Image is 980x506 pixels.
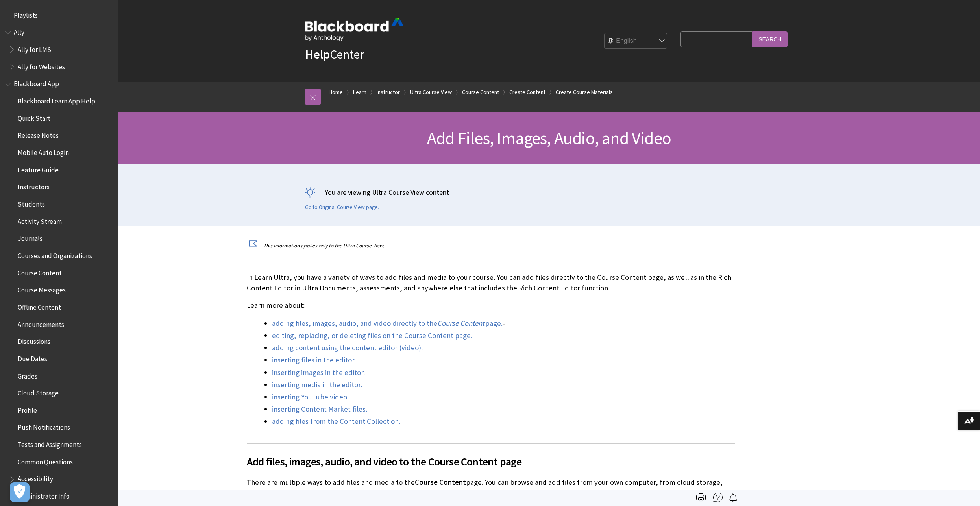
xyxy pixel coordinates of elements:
span: Profile [18,404,37,414]
a: inserting Content Market files. [272,404,367,414]
span: Due Dates [18,352,47,363]
span: Cloud Storage [18,386,59,397]
span: Quick Start [18,112,50,122]
span: Ally for Websites [18,60,65,71]
span: Offline Content [18,301,61,311]
span: Course Content [18,266,62,277]
p: Learn more about: [247,300,735,310]
span: Students [18,198,45,208]
span: Course Content [415,478,466,487]
p: There are multiple ways to add files and media to the page. You can browse and add files from you... [247,477,735,498]
a: Course Content [462,87,499,97]
button: Open Preferences [10,482,30,502]
a: Ultra Course View [410,87,452,97]
span: Tests and Assignments [18,438,82,449]
span: Discussions [18,335,50,345]
span: Grades [18,369,37,380]
img: Follow this page [729,493,738,502]
nav: Book outline for Playlists [5,9,113,22]
span: Activity Stream [18,215,62,225]
a: adding files, images, audio, and video directly to theCourse Contentpage. [272,319,503,328]
span: Release Notes [18,129,59,140]
span: Course Messages [18,284,66,294]
span: Push Notifications [18,421,70,432]
select: Site Language Selector [605,33,668,49]
span: Administrator Info [18,489,70,500]
span: Add files, images, audio, and video to the Course Content page [247,453,735,470]
span: Feature Guide [18,163,59,174]
a: Learn [353,87,366,97]
a: Go to Original Course View page. [305,204,379,211]
a: adding content using the content editor (video). [272,343,423,353]
span: Ally [14,26,24,37]
a: Instructor [377,87,400,97]
span: Blackboard App [14,78,59,88]
span: Courses and Organizations [18,249,92,260]
nav: Book outline for Blackboard App Help [5,78,113,503]
span: Blackboard Learn App Help [18,94,95,105]
p: You are viewing Ultra Course View content [305,187,793,197]
nav: Book outline for Anthology Ally Help [5,26,113,74]
span: Accessibility [18,473,53,483]
li: - [272,318,735,329]
a: inserting images in the editor. [272,368,365,377]
a: inserting media in the editor. [272,380,362,390]
a: inserting files in the editor. [272,355,356,365]
img: Blackboard by Anthology [305,18,403,41]
span: Playlists [14,9,38,19]
a: adding files from the Content Collection. [272,417,400,426]
span: Add Files, Images, Audio, and Video [427,127,671,149]
input: Search [752,31,788,47]
span: Instructors [18,181,50,191]
p: In Learn Ultra, you have a variety of ways to add files and media to your course. You can add fil... [247,272,735,293]
img: Print [696,493,706,502]
img: More help [713,493,723,502]
strong: Help [305,46,330,62]
a: Create Course Materials [556,87,613,97]
span: Journals [18,232,43,243]
span: Course Content [437,319,484,328]
span: Announcements [18,318,64,329]
span: Ally for LMS [18,43,51,54]
span: Mobile Auto Login [18,146,69,157]
span: Common Questions [18,455,73,466]
a: Create Content [509,87,545,97]
a: HelpCenter [305,46,364,62]
a: inserting YouTube video. [272,392,349,402]
a: editing, replacing, or deleting files on the Course Content page. [272,331,472,340]
p: This information applies only to the Ultra Course View. [247,242,735,249]
a: Home [329,87,343,97]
